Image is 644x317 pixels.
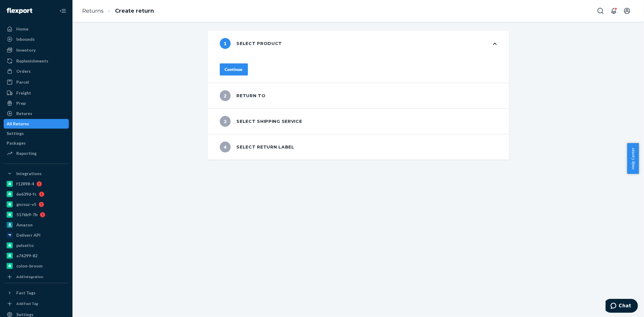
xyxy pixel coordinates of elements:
a: Add Fast Tag [4,300,69,307]
button: Open notifications [608,5,620,17]
div: Home [16,26,28,32]
a: Returns [4,109,69,118]
a: Create return [115,8,154,14]
ol: breadcrumbs [77,2,159,20]
div: Deliverr API [16,232,40,238]
a: a76299-82 [4,251,69,261]
div: pulsetto [16,242,34,248]
div: Reporting [16,150,37,156]
a: f12898-4 [4,179,69,189]
div: Fast Tags [16,290,36,296]
a: 6e639d-fc [4,189,69,199]
a: Add Integration [4,273,69,280]
a: Reporting [4,149,69,158]
a: Settings [4,129,69,138]
div: Add Fast Tag [16,301,38,306]
a: gnzsuz-v5 [4,200,69,209]
a: Inbounds [4,34,69,44]
span: 3 [220,116,231,127]
iframe: Opens a widget where you can chat to one of our agents [606,299,638,314]
div: colon-broom [16,263,43,269]
span: 4 [220,142,231,152]
a: 5176b9-7b [4,210,69,219]
div: Add Integration [16,274,43,279]
button: Help Center [627,143,639,174]
div: Parcel [16,79,29,85]
a: Home [4,24,69,34]
div: Settings [7,130,24,136]
div: Return to [220,90,266,101]
div: All Returns [7,121,29,127]
div: Inbounds [16,36,35,42]
div: Replenishments [16,58,48,64]
div: Freight [16,90,31,96]
button: Open account menu [621,5,633,17]
div: Select return label [220,142,294,152]
div: Returns [16,110,32,117]
a: Freight [4,88,69,98]
button: Close Navigation [57,5,69,17]
div: Amazon [16,222,33,228]
span: 1 [220,38,231,49]
a: Prep [4,98,69,108]
div: Integrations [16,171,42,177]
button: Integrations [4,169,69,178]
a: Parcel [4,77,69,87]
div: 5176b9-7b [16,212,37,218]
div: a76299-82 [16,253,37,259]
a: Amazon [4,220,69,230]
div: Select shipping service [220,116,302,127]
a: Orders [4,66,69,76]
div: Orders [16,68,31,74]
button: Open Search Box [594,5,607,17]
button: Fast Tags [4,288,69,298]
a: Returns [82,8,104,14]
div: Inventory [16,47,36,53]
a: pulsetto [4,241,69,250]
div: Continue [225,66,243,72]
a: colon-broom [4,261,69,271]
div: Packages [7,140,26,146]
span: 2 [220,90,231,101]
img: Flexport logo [7,8,32,14]
div: Prep [16,100,26,106]
button: Continue [220,63,248,75]
div: gnzsuz-v5 [16,201,36,207]
div: 6e639d-fc [16,191,37,197]
a: Deliverr API [4,230,69,240]
a: Packages [4,138,69,148]
a: All Returns [4,119,69,129]
a: Replenishments [4,56,69,66]
div: f12898-4 [16,181,34,187]
a: Inventory [4,45,69,55]
div: Select product [220,38,282,49]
